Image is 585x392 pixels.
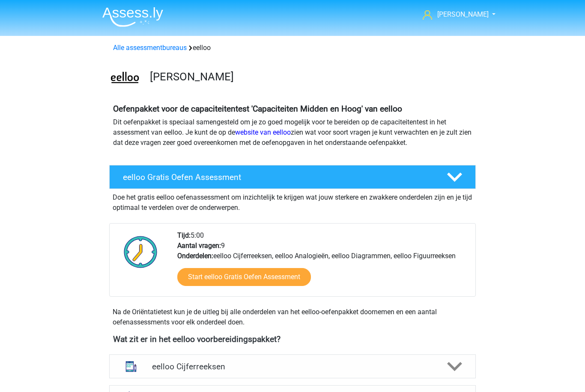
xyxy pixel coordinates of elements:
[177,231,191,239] b: Tijd:
[110,63,140,94] img: eelloo.png
[437,10,489,18] span: [PERSON_NAME]
[106,354,479,378] a: cijferreeksen eelloo Cijferreeksen
[120,355,142,377] img: cijferreeksen
[177,252,213,260] b: Onderdelen:
[113,334,472,344] h4: Wat zit er in het eelloo voorbereidingspakket?
[119,230,162,273] img: Klok
[123,172,433,182] h4: eelloo Gratis Oefen Assessment
[177,268,311,286] a: Start eelloo Gratis Oefen Assessment
[152,362,433,371] h4: eelloo Cijferreeksen
[150,70,469,83] h3: [PERSON_NAME]
[419,9,489,20] a: [PERSON_NAME]
[106,165,479,189] a: eelloo Gratis Oefen Assessment
[102,7,163,27] img: Assessly
[177,242,221,250] b: Aantal vragen:
[113,104,402,114] b: Oefenpakket voor de capaciteitentest 'Capaciteiten Midden en Hoog' van eelloo
[110,43,475,53] div: eelloo
[235,128,291,136] a: website van eelloo
[109,189,476,213] div: Doe het gratis eelloo oefenassessment om inzichtelijk te krijgen wat jouw sterkere en zwakkere on...
[113,117,472,148] p: Dit oefenpakket is speciaal samengesteld om je zo goed mogelijk voor te bereiden op de capaciteit...
[113,44,187,52] a: Alle assessmentbureaus
[171,230,475,296] div: 5:00 9 eelloo Cijferreeksen, eelloo Analogieën, eelloo Diagrammen, eelloo Figuurreeksen
[109,307,476,327] div: Na de Oriëntatietest kun je de uitleg bij alle onderdelen van het eelloo-oefenpakket doornemen en...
